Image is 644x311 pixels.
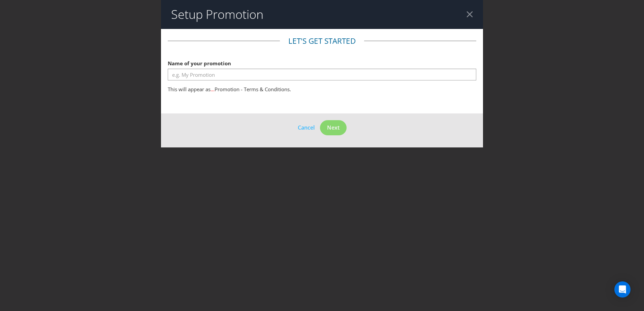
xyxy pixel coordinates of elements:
[168,69,476,80] input: e.g. My Promotion
[297,123,315,132] button: Cancel
[171,8,263,21] h2: Setup Promotion
[320,120,347,135] button: Next
[215,86,291,93] span: Promotion - Terms & Conditions.
[614,281,631,298] div: Open Intercom Messenger
[168,86,211,93] span: This will appear as
[211,86,215,93] span: ...
[168,60,231,67] span: Name of your promotion
[280,36,364,46] legend: Let's get started
[327,124,340,131] span: Next
[298,124,315,131] span: Cancel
